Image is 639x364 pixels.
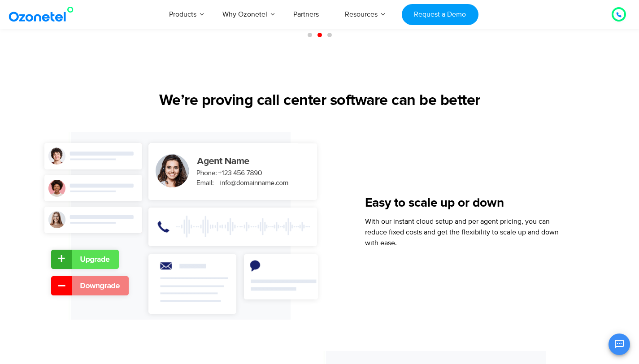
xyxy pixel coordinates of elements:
[308,33,312,37] span: Go to slide 1
[39,92,600,110] h2: We’re proving call center software can be better
[327,33,332,37] span: Go to slide 3
[402,4,478,25] a: Request a Demo
[609,334,630,355] button: Open chat
[365,216,572,248] p: With our instant cloud setup and per agent pricing, you can reduce fixed costs and get the flexib...
[39,132,324,320] img: instant cloud setup
[365,197,572,209] h5: Easy to scale up or down
[317,33,322,37] span: Go to slide 2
